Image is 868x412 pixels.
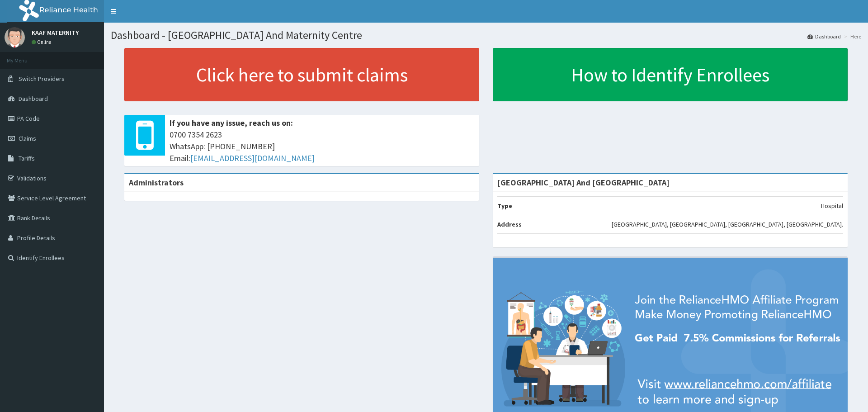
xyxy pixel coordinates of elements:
b: Type [497,202,512,210]
h1: Dashboard - [GEOGRAPHIC_DATA] And Maternity Centre [111,29,861,41]
b: If you have any issue, reach us on: [170,118,293,128]
b: Administrators [129,177,184,188]
strong: [GEOGRAPHIC_DATA] And [GEOGRAPHIC_DATA] [497,177,670,188]
a: Click here to submit claims [124,48,479,101]
p: Hospital [821,201,843,210]
img: User Image [5,27,25,47]
span: Switch Providers [19,75,65,83]
li: Here [842,33,861,40]
a: Dashboard [807,33,841,40]
span: 0700 7354 2623 WhatsApp: [PHONE_NUMBER] Email: [170,129,475,164]
span: Claims [19,134,36,142]
p: [GEOGRAPHIC_DATA], [GEOGRAPHIC_DATA], [GEOGRAPHIC_DATA], [GEOGRAPHIC_DATA]. [612,220,843,229]
a: Online [32,39,53,45]
b: Address [497,220,522,228]
span: Tariffs [19,154,35,162]
a: [EMAIL_ADDRESS][DOMAIN_NAME] [190,153,315,163]
span: Dashboard [19,95,48,103]
a: How to Identify Enrollees [493,48,848,101]
p: KAAF MATERNITY [32,29,79,36]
